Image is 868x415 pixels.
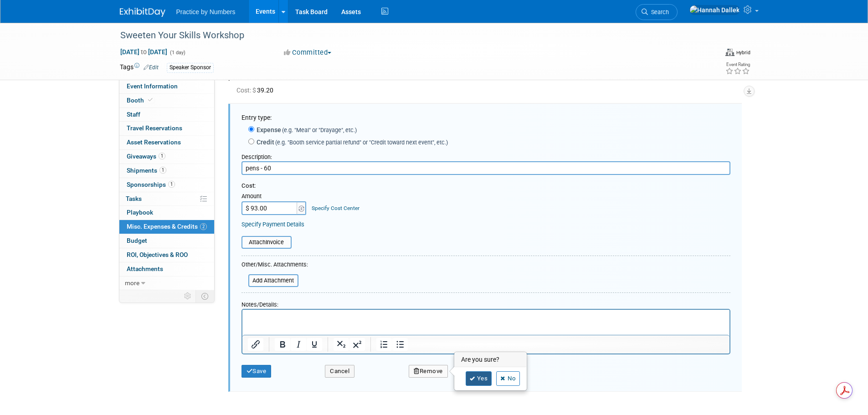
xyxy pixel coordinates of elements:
div: Speaker Sponsor [167,63,214,72]
button: Subscript [334,338,349,351]
span: [DATE] [DATE] [120,48,168,56]
a: Tasks [119,192,214,206]
div: Hybrid [736,49,750,56]
span: Attachments [127,265,163,272]
button: Italic [291,338,306,351]
span: Shipments [127,167,166,174]
div: Notes/Details: [241,297,730,309]
div: Sweeten Your Skills Workshop [117,27,697,44]
div: Event Rating [725,62,750,67]
img: ExhibitDay [120,8,165,17]
span: to [139,48,148,56]
a: more [119,277,214,290]
a: Giveaways1 [119,150,214,164]
button: Bold [275,338,290,351]
a: Travel Reservations [119,122,214,135]
div: Amount [241,192,308,201]
span: Event Information [127,82,178,90]
a: Event Information [119,80,214,93]
a: Sponsorships1 [119,178,214,192]
a: Specify Cost Center [312,205,360,211]
a: ROI, Objectives & ROO [119,248,214,262]
button: Committed [281,48,335,57]
span: more [125,279,139,287]
span: Cost: $ [236,87,257,94]
a: No [496,371,520,386]
button: Numbered list [376,338,392,351]
td: Personalize Event Tab Strip [180,290,196,302]
button: Insert/edit link [248,338,263,351]
a: Edit [244,74,259,81]
span: Sponsorships [127,181,175,188]
i: Booth reservation complete [148,97,153,102]
span: Budget [127,237,147,244]
img: Hannah Dallek [689,5,740,15]
td: Tags [120,62,159,73]
span: 1 [168,181,175,188]
div: Event Format [725,47,750,56]
a: Staff [119,108,214,122]
label: Expense [254,125,357,134]
span: (1 day) [169,50,185,56]
span: Giveaways [127,153,165,160]
div: Description: [241,149,730,161]
a: Misc. Expenses & Credits2 [119,220,214,234]
button: Bullet list [392,338,408,351]
span: 39.20 [236,87,277,94]
span: Tasks [126,195,142,202]
a: Attachments [119,262,214,276]
div: Event Format [657,47,751,61]
button: Superscript [349,338,365,351]
span: Misc. Expenses & Credits [127,223,207,230]
span: Search [648,9,669,15]
a: Asset Reservations [119,136,214,149]
h3: Are you sure? [455,353,527,367]
span: 2 [200,223,207,230]
span: 1 [159,153,165,159]
button: Remove [409,365,448,378]
label: Credit [254,138,448,147]
a: Playbook [119,206,214,220]
img: Format-Hybrid.png [725,49,734,56]
span: Booth [127,97,154,104]
span: Playbook [127,209,153,216]
span: Asset Reservations [127,138,181,146]
div: Other/Misc. Attachments: [241,261,308,271]
a: Budget [119,234,214,248]
td: Toggle Event Tabs [195,290,214,302]
span: 1 [159,167,166,174]
a: Edit [144,64,159,71]
button: Cancel [325,365,354,378]
span: (e.g. "Booth service partial refund" or "Credit toward next event", etc.) [274,139,448,146]
button: Save [241,365,272,378]
span: Practice by Numbers [176,8,236,15]
a: Booth [119,94,214,108]
button: Underline [307,338,322,351]
a: Shipments1 [119,164,214,178]
span: (e.g. "Meal" or "Drayage", etc.) [281,127,357,133]
a: Search [636,4,678,20]
iframe: Rich Text Area [242,310,729,335]
a: Yes [466,371,492,386]
span: Staff [127,111,140,118]
div: Entry type: [241,113,730,122]
span: Travel Reservations [127,124,182,132]
span: ROI, Objectives & ROO [127,251,188,258]
a: Specify Payment Details [241,221,304,228]
div: Cost: [241,182,730,190]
